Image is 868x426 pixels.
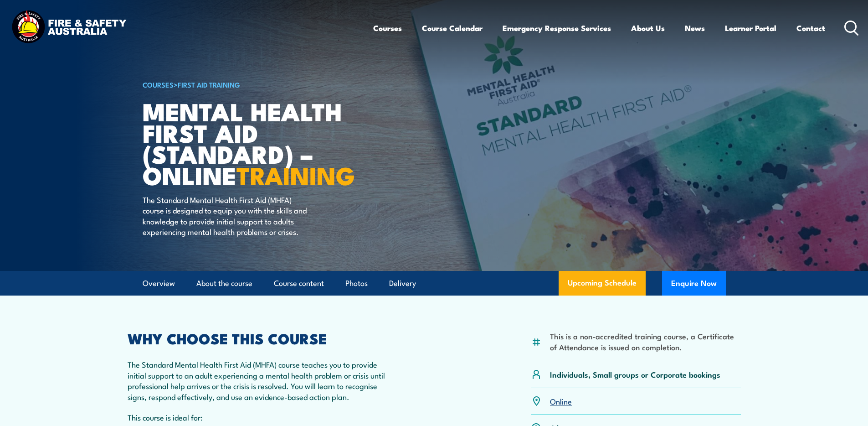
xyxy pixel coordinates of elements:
[178,79,240,89] a: First Aid Training
[345,271,368,296] a: Photos
[559,271,646,296] a: Upcoming Schedule
[196,271,252,296] a: About the course
[274,271,324,296] a: Course content
[143,79,368,90] h6: >
[143,194,309,237] p: The Standard Mental Health First Aid (MHFA) course is designed to equip you with the skills and k...
[128,412,394,422] p: This course is ideal for:
[550,369,720,379] p: Individuals, Small groups or Corporate bookings
[143,271,175,296] a: Overview
[725,16,776,40] a: Learner Portal
[503,16,611,40] a: Emergency Response Services
[422,16,483,40] a: Course Calendar
[550,331,741,352] li: This is a non-accredited training course, a Certificate of Attendance is issued on completion.
[373,16,402,40] a: Courses
[550,395,572,406] a: Online
[236,156,355,193] strong: TRAINING
[143,100,368,186] h1: Mental Health First Aid (Standard) – Online
[128,359,394,402] p: The Standard Mental Health First Aid (MHFA) course teaches you to provide initial support to an a...
[796,16,825,40] a: Contact
[389,271,416,296] a: Delivery
[662,271,726,296] button: Enquire Now
[128,332,394,344] h2: WHY CHOOSE THIS COURSE
[631,16,665,40] a: About Us
[143,79,174,89] a: COURSES
[685,16,705,40] a: News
